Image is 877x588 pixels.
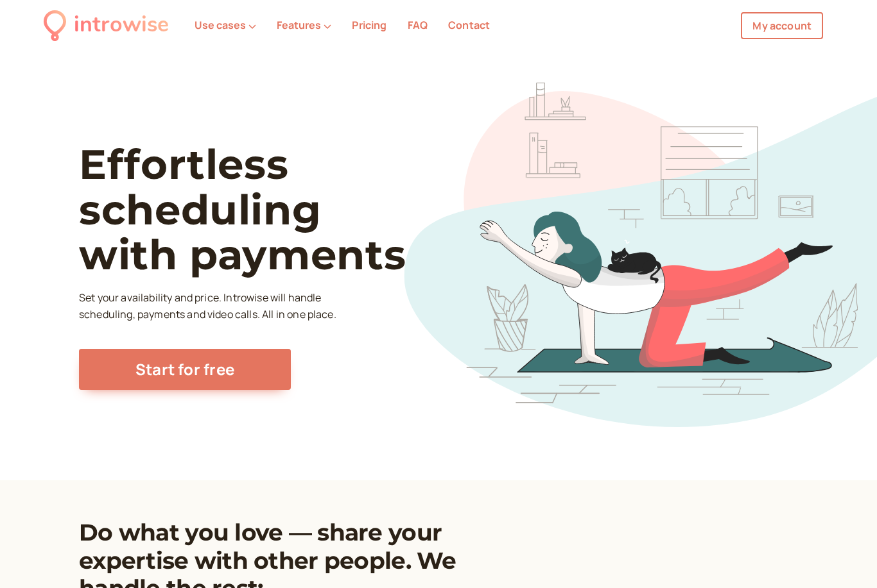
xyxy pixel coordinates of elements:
[352,18,386,32] a: Pricing
[44,8,169,43] a: introwise
[741,12,823,39] a: My account
[277,19,331,31] button: Features
[79,349,291,390] a: Start for free
[79,142,452,277] h1: Effortless scheduling with payments
[195,19,256,31] button: Use cases
[79,290,340,323] p: Set your availability and price. Introwise will handle scheduling, payments and video calls. All ...
[74,8,169,43] div: introwise
[448,18,490,32] a: Contact
[408,18,428,32] a: FAQ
